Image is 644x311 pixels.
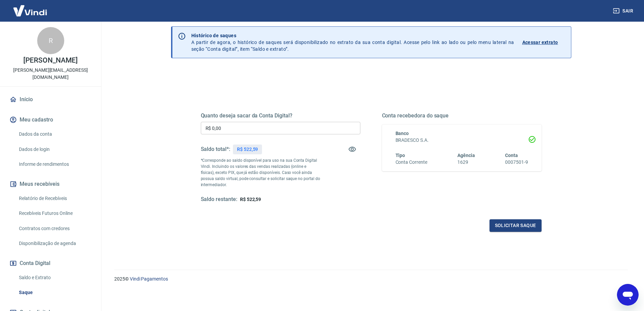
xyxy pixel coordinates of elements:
a: Relatório de Recebíveis [16,192,93,205]
a: Acessar extrato [522,32,566,52]
h6: 1629 [457,159,475,166]
span: Agência [457,153,475,158]
a: Disponibilização de agenda [16,237,93,250]
span: Banco [396,131,409,136]
p: [PERSON_NAME][EMAIL_ADDRESS][DOMAIN_NAME] [5,67,96,81]
div: R [37,27,64,54]
a: Saldo e Extrato [16,271,93,285]
h5: Quanto deseja sacar da Conta Digital? [201,112,360,119]
a: Início [8,92,93,107]
a: Dados da conta [16,127,93,141]
a: Contratos com credores [16,222,93,236]
a: Vindi Pagamentos [130,276,168,282]
h5: Saldo total*: [201,146,230,153]
a: Recebíveis Futuros Online [16,206,93,220]
button: Solicitar saque [490,219,542,232]
a: Informe de rendimentos [16,157,93,171]
span: R$ 522,59 [240,197,261,202]
h6: BRADESCO S.A. [396,137,528,144]
p: Histórico de saques [191,32,514,39]
button: Meus recebíveis [8,177,93,192]
p: R$ 522,59 [237,146,258,153]
span: Conta [505,153,518,158]
img: Vindi [8,0,52,21]
h5: Saldo restante: [201,196,237,203]
p: 2025 © [114,275,628,283]
a: Saque [16,286,93,299]
p: A partir de agora, o histórico de saques será disponibilizado no extrato da sua conta digital. Ac... [191,32,514,52]
h5: Conta recebedora do saque [382,112,542,119]
p: [PERSON_NAME] [23,57,77,64]
iframe: Botão para abrir a janela de mensagens, conversa em andamento [617,284,639,306]
p: Acessar extrato [522,39,558,46]
span: Tipo [396,153,405,158]
button: Meu cadastro [8,112,93,127]
button: Conta Digital [8,256,93,271]
a: Dados de login [16,142,93,156]
h6: Conta Corrente [396,159,427,166]
h6: 0007501-9 [505,159,528,166]
p: *Corresponde ao saldo disponível para uso na sua Conta Digital Vindi. Incluindo os valores das ve... [201,157,320,188]
button: Sair [612,5,636,17]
